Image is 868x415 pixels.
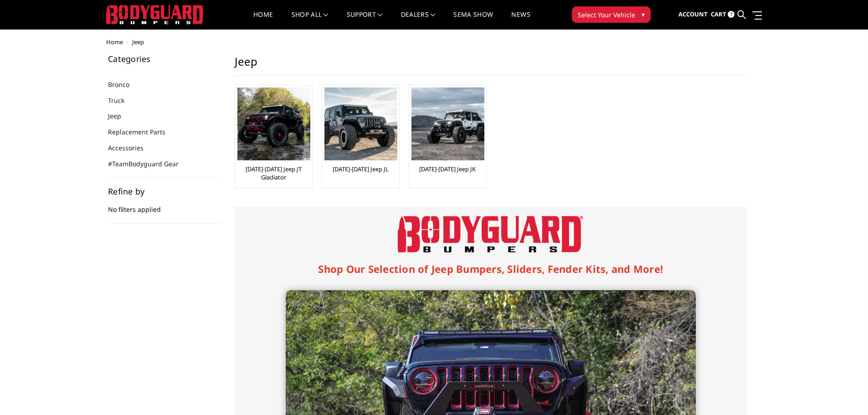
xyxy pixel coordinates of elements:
a: SEMA Show [453,11,493,29]
span: Account [678,10,708,18]
span: Cart [711,10,726,18]
a: #TeamBodyguard Gear [108,159,190,169]
span: Jeep [132,38,144,46]
div: No filters applied [108,187,221,224]
a: [DATE]-[DATE] Jeep JT Gladiator [237,165,310,181]
a: Cart 7 [711,2,734,27]
span: Select Your Vehicle [578,10,635,20]
button: Select Your Vehicle [572,6,651,23]
h5: Categories [108,55,221,63]
a: Truck [108,96,136,105]
a: Home [106,38,123,46]
h1: Shop Our Selection of Jeep Bumpers, Sliders, Fender Kits, and More! [286,261,696,277]
a: Dealers [401,11,436,29]
img: BODYGUARD BUMPERS [106,5,204,24]
img: Bodyguard Bumpers Logo [398,216,583,252]
h1: Jeep [235,55,747,76]
a: News [511,11,530,29]
a: Bronco [108,80,141,89]
a: shop all [292,11,329,29]
span: ▾ [642,10,645,19]
a: Jeep [108,111,133,121]
a: Home [253,11,273,29]
a: Accessories [108,143,155,153]
a: Support [347,11,383,29]
a: Replacement Parts [108,127,177,137]
h5: Refine by [108,187,221,195]
a: [DATE]-[DATE] Jeep JK [419,165,476,173]
span: 7 [728,11,734,18]
a: Account [678,2,708,27]
a: [DATE]-[DATE] Jeep JL [333,165,389,173]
